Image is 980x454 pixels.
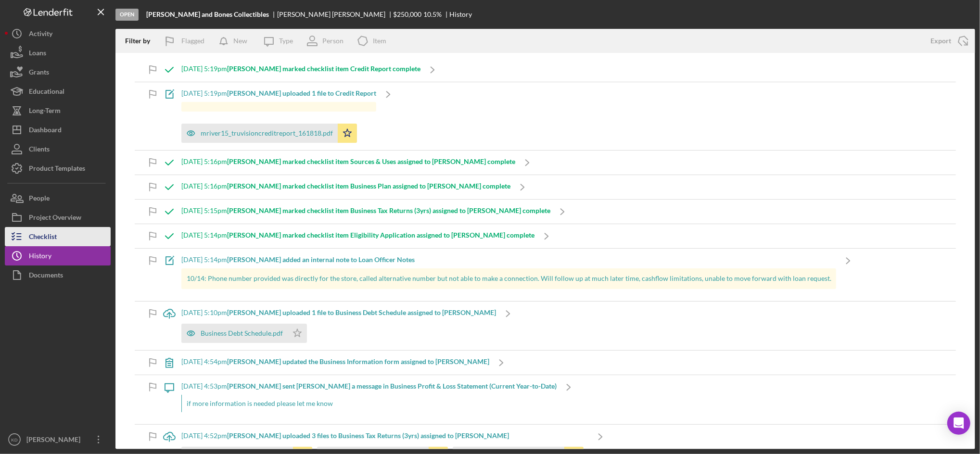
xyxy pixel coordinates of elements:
button: Checklist [5,227,111,246]
div: [DATE] 5:10pm [181,309,496,316]
a: [DATE] 5:15pm[PERSON_NAME] marked checklist item Business Tax Returns (3yrs) assigned to [PERSON_... [157,200,574,224]
div: Activity [29,24,52,46]
button: Documents [5,265,111,285]
div: [DATE] 5:14pm [181,231,535,239]
div: Export [930,31,951,50]
div: mriver15_truvisioncreditreport_161818.pdf [201,129,333,137]
div: Open Intercom Messenger [947,412,970,435]
button: History [5,246,111,265]
div: Project Overview [29,208,81,229]
div: Filter by [125,37,157,45]
div: Loans [29,43,46,65]
div: [DATE] 5:16pm [181,158,515,165]
div: History [450,11,472,18]
a: [DATE] 4:54pm[PERSON_NAME] updated the Business Information form assigned to [PERSON_NAME] [157,351,513,375]
div: Long-Term [29,101,61,123]
b: [PERSON_NAME] marked checklist item Business Tax Returns (3yrs) assigned to [PERSON_NAME] complete [227,206,550,214]
button: Activity [5,24,111,43]
span: $250,000 [394,10,422,18]
b: [PERSON_NAME] updated the Business Information form assigned to [PERSON_NAME] [227,357,489,366]
button: Business Debt Schedule.pdf [181,324,307,343]
button: People [5,189,111,208]
div: [DATE] 5:19pm [181,89,376,97]
a: [DATE] 5:16pm[PERSON_NAME] marked checklist item Business Plan assigned to [PERSON_NAME] complete [157,175,535,199]
button: Project Overview [5,208,111,227]
div: [DATE] 5:14pm [181,256,836,264]
button: Product Templates [5,159,111,178]
button: New [214,31,257,50]
a: [DATE] 5:14pm[PERSON_NAME] added an internal note to Loan Officer Notes10/14: Phone number provid... [157,249,860,301]
a: [DATE] 5:19pm[PERSON_NAME] marked checklist item Credit Report complete [157,58,445,82]
div: [DATE] 4:52pm [181,432,588,440]
div: Type [279,37,293,45]
a: [DATE] 5:14pm[PERSON_NAME] marked checklist item Eligibility Application assigned to [PERSON_NAME... [157,224,559,248]
div: Grants [29,63,49,84]
a: [DATE] 5:16pm[PERSON_NAME] marked checklist item Sources & Uses assigned to [PERSON_NAME] complete [157,151,539,175]
b: [PERSON_NAME] uploaded 1 file to Credit Report [227,89,376,97]
div: [DATE] 5:15pm [181,207,550,214]
div: Documents [29,265,63,287]
p: 10/14: Phone number provided was directly for the store, called alternative number but not able t... [187,273,831,284]
div: Person [322,37,344,45]
div: [PERSON_NAME] [PERSON_NAME] [277,11,394,18]
b: [PERSON_NAME] uploaded 3 files to Business Tax Returns (3yrs) assigned to [PERSON_NAME] [227,431,509,440]
button: Flagged [157,31,214,50]
b: [PERSON_NAME] uploaded 1 file to Business Debt Schedule assigned to [PERSON_NAME] [227,308,496,316]
div: [DATE] 5:16pm [181,182,510,190]
b: [PERSON_NAME] and Bones Collectibles [146,11,269,18]
div: Checklist [29,227,57,249]
button: Dashboard [5,120,111,139]
b: [PERSON_NAME] marked checklist item Eligibility Application assigned to [PERSON_NAME] complete [227,231,535,239]
div: New [233,31,247,50]
div: [DATE] 5:19pm [181,65,420,73]
a: [DATE] 5:10pm[PERSON_NAME] uploaded 1 file to Business Debt Schedule assigned to [PERSON_NAME]Bus... [157,302,520,350]
div: [DATE] 4:53pm [181,382,557,390]
button: Loans [5,43,111,63]
button: mriver15_truvisioncreditreport_161818.pdf [181,124,357,143]
b: [PERSON_NAME] marked checklist item Business Plan assigned to [PERSON_NAME] complete [227,182,510,190]
div: Flagged [181,31,204,50]
div: Dashboard [29,120,62,142]
b: [PERSON_NAME] marked checklist item Sources & Uses assigned to [PERSON_NAME] complete [227,157,515,165]
div: Educational [29,82,64,103]
div: Business Debt Schedule.pdf [201,329,283,337]
b: [PERSON_NAME] sent [PERSON_NAME] a message in Business Profit & Loss Statement (Current Year-to-D... [227,382,557,390]
a: [DATE] 5:19pm[PERSON_NAME] uploaded 1 file to Credit Reportmriver15_truvisioncreditreport_161818.pdf [157,82,400,150]
b: [PERSON_NAME] added an internal note to Loan Officer Notes [227,255,415,264]
b: [PERSON_NAME] marked checklist item Credit Report complete [227,64,420,73]
div: if more information is needed please let me know [181,395,557,412]
a: [DATE] 4:53pm[PERSON_NAME] sent [PERSON_NAME] a message in Business Profit & Loss Statement (Curr... [157,375,581,424]
div: History [29,246,51,268]
div: Item [373,37,386,45]
text: KD [11,437,17,442]
button: Export [921,31,975,50]
button: Clients [5,139,111,159]
div: Product Templates [29,159,85,180]
div: Clients [29,139,50,161]
button: Long-Term [5,101,111,120]
div: [PERSON_NAME] [24,430,87,452]
div: 10.5 % [423,11,442,18]
button: Educational [5,82,111,101]
div: People [29,189,50,210]
div: [DATE] 4:54pm [181,358,489,366]
button: Grants [5,63,111,82]
button: KD[PERSON_NAME] [5,430,111,449]
div: Open [115,9,139,21]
